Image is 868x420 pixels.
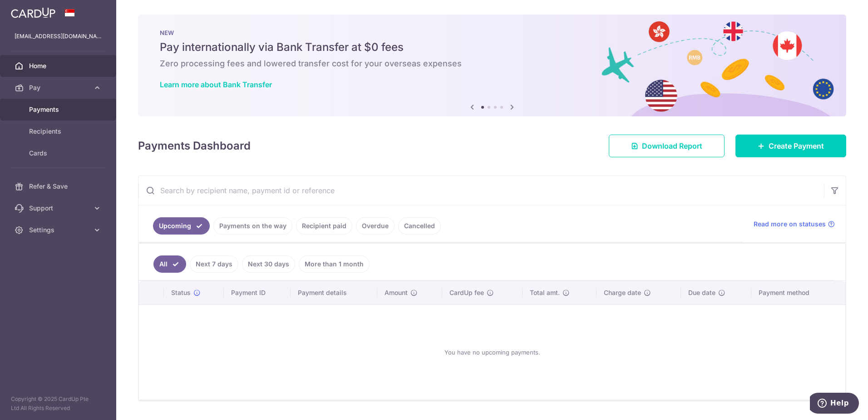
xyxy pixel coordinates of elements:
a: Recipient paid [296,217,352,235]
span: Total amt. [530,288,560,297]
a: Cancelled [398,217,441,235]
h4: Payments Dashboard [138,138,251,154]
a: Learn more about Bank Transfer [160,80,272,89]
a: Read more on statuses [754,220,835,229]
img: CardUp [11,7,55,18]
h6: Zero processing fees and lowered transfer cost for your overseas expenses [160,58,824,69]
span: Status [171,288,191,297]
span: Home [29,61,89,70]
a: All [153,255,186,273]
p: NEW [160,29,824,36]
span: Read more on statuses [754,220,826,229]
p: [EMAIL_ADDRESS][DOMAIN_NAME] [15,32,102,41]
span: Support [29,204,89,213]
img: Bank transfer banner [138,15,846,116]
span: Amount [385,288,408,297]
a: Create Payment [735,135,846,157]
a: Download Report [609,135,725,157]
span: Recipients [29,127,89,136]
span: Cards [29,149,89,158]
span: Refer & Save [29,182,89,191]
span: CardUp fee [449,288,484,297]
span: Settings [29,225,89,235]
h5: Pay internationally via Bank Transfer at $0 fees [160,40,824,55]
a: Upcoming [153,217,210,235]
a: Next 7 days [190,255,238,273]
div: You have no upcoming payments. [150,312,834,392]
a: Overdue [356,217,395,235]
iframe: Opens a widget where you can find more information [810,393,859,415]
a: Payments on the way [213,217,292,235]
th: Payment method [751,281,845,305]
a: Next 30 days [242,255,295,273]
input: Search by recipient name, payment id or reference [138,176,824,205]
th: Payment ID [224,281,291,305]
th: Payment details [291,281,377,305]
a: More than 1 month [299,255,370,273]
span: Payments [29,105,89,114]
span: Create Payment [769,140,824,151]
span: Due date [688,288,715,297]
span: Pay [29,83,89,92]
span: Download Report [642,140,702,151]
span: Charge date [604,288,641,297]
